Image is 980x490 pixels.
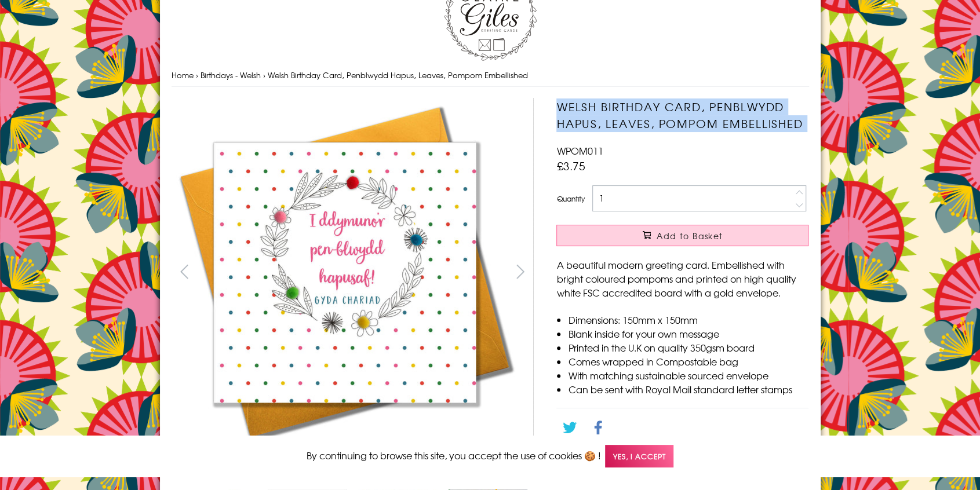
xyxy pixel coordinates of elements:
[556,144,603,158] span: WPOM011
[556,225,808,246] button: Add to Basket
[657,230,723,242] span: Add to Basket
[268,70,528,81] span: Welsh Birthday Card, Penblwydd Hapus, Leaves, Pompom Embellished
[172,258,198,284] button: prev
[568,341,808,354] li: Printed in the U.K on quality 350gsm board
[201,70,261,81] a: Birthdays - Welsh
[605,445,673,467] span: Yes, I accept
[507,258,533,284] button: next
[172,70,194,81] a: Home
[568,313,808,327] li: Dimensions: 150mm x 150mm
[568,354,808,368] li: Comes wrapped in Compostable bag
[556,193,584,204] label: Quantity
[556,98,808,132] h1: Welsh Birthday Card, Penblwydd Hapus, Leaves, Pompom Embellished
[171,98,519,446] img: Welsh Birthday Card, Penblwydd Hapus, Leaves, Pompom Embellished
[556,158,585,174] span: £3.75
[568,368,808,382] li: With matching sustainable sourced envelope
[568,382,808,396] li: Can be sent with Royal Mail standard letter stamps
[172,64,809,87] nav: breadcrumbs
[533,98,881,446] img: Welsh Birthday Card, Penblwydd Hapus, Leaves, Pompom Embellished
[568,327,808,341] li: Blank inside for your own message
[263,70,265,81] span: ›
[556,258,808,299] p: A beautiful modern greeting card. Embellished with bright coloured pompoms and printed on high qu...
[196,70,198,81] span: ›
